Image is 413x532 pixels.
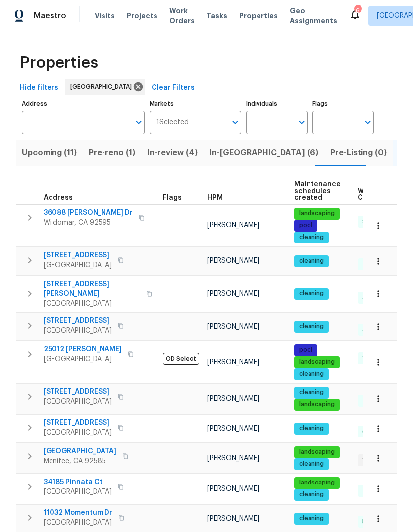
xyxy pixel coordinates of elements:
[169,6,195,26] span: Work Orders
[295,290,328,298] span: cleaning
[207,425,259,432] span: [PERSON_NAME]
[44,518,112,528] span: [GEOGRAPHIC_DATA]
[295,514,328,523] span: cleaning
[359,260,387,269] span: 7 Done
[44,218,133,228] span: Wildomar, CA 92595
[290,6,337,26] span: Geo Assignments
[354,6,361,16] div: 6
[295,400,339,409] span: landscaping
[44,194,73,201] span: Address
[44,208,133,218] span: 36088 [PERSON_NAME] Dr
[44,456,116,466] span: Menifee, CA 92585
[132,115,146,129] button: Open
[239,11,278,21] span: Properties
[20,58,98,68] span: Properties
[34,11,66,21] span: Maestro
[22,101,145,107] label: Address
[295,358,339,366] span: landscaping
[295,233,328,242] span: cleaning
[44,326,112,336] span: [GEOGRAPHIC_DATA]
[207,257,259,264] span: [PERSON_NAME]
[207,323,259,330] span: [PERSON_NAME]
[44,354,122,364] span: [GEOGRAPHIC_DATA]
[295,346,316,354] span: pool
[44,477,112,487] span: 34185 Pinnata Ct
[295,115,309,129] button: Open
[89,146,135,160] span: Pre-reno (1)
[228,115,242,129] button: Open
[44,428,112,437] span: [GEOGRAPHIC_DATA]
[359,428,387,436] span: 6 Done
[163,194,182,201] span: Flags
[70,82,136,92] span: [GEOGRAPHIC_DATA]
[16,79,62,97] button: Hide filters
[44,418,112,428] span: [STREET_ADDRESS]
[295,460,328,468] span: cleaning
[207,485,259,492] span: [PERSON_NAME]
[156,118,189,127] span: 1 Selected
[44,250,112,260] span: [STREET_ADDRESS]
[359,397,388,405] span: 4 Done
[44,446,116,456] span: [GEOGRAPHIC_DATA]
[359,456,381,465] span: 1 WIP
[44,508,112,518] span: 11032 Momentum Dr
[44,387,112,397] span: [STREET_ADDRESS]
[295,209,339,218] span: landscaping
[207,359,259,366] span: [PERSON_NAME]
[312,101,374,107] label: Flags
[295,221,316,230] span: pool
[295,490,328,499] span: cleaning
[44,397,112,407] span: [GEOGRAPHIC_DATA]
[295,322,328,331] span: cleaning
[295,424,328,433] span: cleaning
[295,448,339,456] span: landscaping
[22,146,77,160] span: Upcoming (11)
[44,344,122,354] span: 25012 [PERSON_NAME]
[294,181,341,201] span: Maintenance schedules created
[206,12,227,19] span: Tasks
[246,101,308,107] label: Individuals
[152,82,195,94] span: Clear Filters
[359,218,387,226] span: 9 Done
[207,290,259,297] span: [PERSON_NAME]
[20,82,58,94] span: Hide filters
[148,79,199,97] button: Clear Filters
[330,146,387,160] span: Pre-Listing (0)
[95,11,115,21] span: Visits
[127,11,157,21] span: Projects
[359,487,387,495] span: 2 Done
[359,326,387,334] span: 3 Done
[44,316,112,326] span: [STREET_ADDRESS]
[207,395,259,402] span: [PERSON_NAME]
[295,257,328,265] span: cleaning
[150,101,242,107] label: Markets
[359,518,387,526] span: 5 Done
[44,487,112,497] span: [GEOGRAPHIC_DATA]
[361,115,375,129] button: Open
[44,299,140,309] span: [GEOGRAPHIC_DATA]
[359,294,387,302] span: 3 Done
[295,479,339,487] span: landscaping
[295,370,328,378] span: cleaning
[207,515,259,522] span: [PERSON_NAME]
[44,260,112,270] span: [GEOGRAPHIC_DATA]
[44,279,140,299] span: [STREET_ADDRESS][PERSON_NAME]
[207,194,223,201] span: HPM
[359,354,388,363] span: 11 Done
[163,353,199,365] span: OD Select
[295,388,328,397] span: cleaning
[147,146,198,160] span: In-review (4)
[209,146,318,160] span: In-[GEOGRAPHIC_DATA] (6)
[207,455,259,462] span: [PERSON_NAME]
[207,222,259,229] span: [PERSON_NAME]
[65,79,145,95] div: [GEOGRAPHIC_DATA]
